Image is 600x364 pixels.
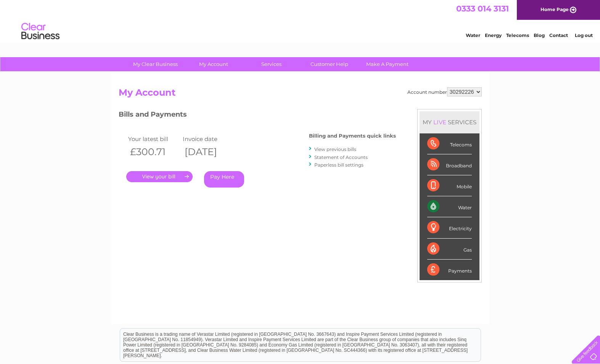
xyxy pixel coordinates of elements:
[466,32,480,38] a: Water
[309,133,396,139] h4: Billing and Payments quick links
[427,133,472,154] div: Telecoms
[182,57,245,71] a: My Account
[356,57,419,71] a: Make A Payment
[314,162,364,168] a: Paperless bill settings
[534,32,545,38] a: Blog
[427,196,472,217] div: Water
[314,146,356,152] a: View previous bills
[427,260,472,280] div: Payments
[456,4,509,13] a: 0333 014 3131
[119,87,482,102] h2: My Account
[240,57,303,71] a: Services
[407,87,482,96] div: Account number
[427,217,472,238] div: Electricity
[549,32,568,38] a: Contact
[124,57,187,71] a: My Clear Business
[420,111,479,133] div: MY SERVICES
[298,57,361,71] a: Customer Help
[21,20,60,43] img: logo.png
[126,171,193,182] a: .
[120,4,481,37] div: Clear Business is a trading name of Verastar Limited (registered in [GEOGRAPHIC_DATA] No. 3667643...
[181,144,236,160] th: [DATE]
[506,32,529,38] a: Telecoms
[427,239,472,260] div: Gas
[427,175,472,196] div: Mobile
[427,154,472,175] div: Broadband
[126,144,181,160] th: £300.71
[314,154,368,160] a: Statement of Accounts
[432,119,448,126] div: LIVE
[119,109,396,122] h3: Bills and Payments
[204,171,244,188] a: Pay Here
[126,134,181,144] td: Your latest bill
[181,134,236,144] td: Invoice date
[575,32,593,38] a: Log out
[485,32,502,38] a: Energy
